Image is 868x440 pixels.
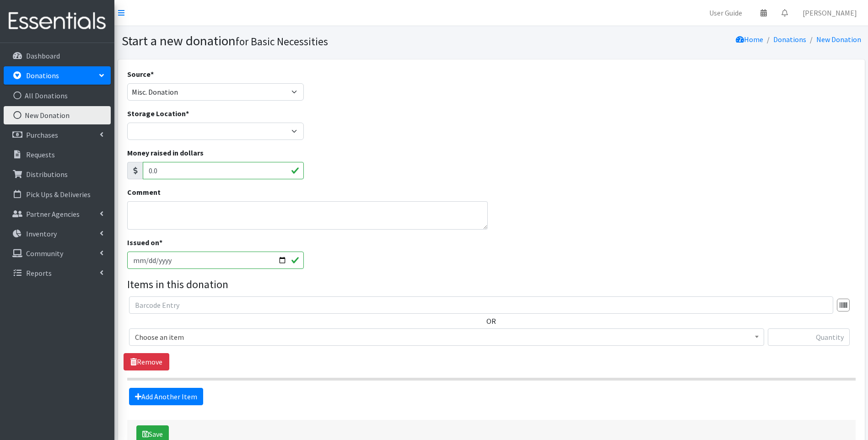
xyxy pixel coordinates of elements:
abbr: required [159,238,162,247]
a: Home [736,35,763,44]
abbr: required [186,109,189,118]
a: [PERSON_NAME] [795,4,864,22]
label: Money raised in dollars [127,147,204,158]
p: Pick Ups & Deliveries [26,190,91,199]
p: Requests [26,150,55,159]
a: Purchases [4,126,111,144]
a: Distributions [4,165,111,183]
abbr: required [151,70,154,79]
p: Community [26,249,63,258]
label: Storage Location [127,108,189,119]
input: Barcode Entry [129,296,833,314]
p: Donations [26,71,59,80]
a: Partner Agencies [4,205,111,223]
small: for Basic Necessities [236,35,328,48]
a: New Donation [816,35,861,44]
a: Requests [4,145,111,164]
a: Pick Ups & Deliveries [4,185,111,204]
a: Dashboard [4,47,111,65]
a: Community [4,244,111,263]
a: Inventory [4,225,111,243]
label: OR [486,316,496,327]
a: User Guide [702,4,749,22]
a: New Donation [4,106,111,124]
a: Donations [773,35,806,44]
a: Donations [4,66,111,85]
p: Dashboard [26,51,60,60]
label: Source [127,69,154,80]
label: Comment [127,187,161,198]
a: Remove [124,353,169,370]
h1: Start a new donation [122,33,488,49]
p: Reports [26,268,52,278]
input: Quantity [768,328,850,346]
p: Distributions [26,170,68,179]
a: Reports [4,264,111,282]
p: Purchases [26,130,58,140]
span: Choose an item [129,328,764,346]
p: Partner Agencies [26,209,80,219]
a: All Donations [4,86,111,105]
label: Issued on [127,237,162,248]
span: Choose an item [135,331,758,343]
a: Add Another Item [129,388,203,405]
p: Inventory [26,229,57,238]
img: HumanEssentials [4,6,111,37]
legend: Items in this donation [127,276,856,293]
